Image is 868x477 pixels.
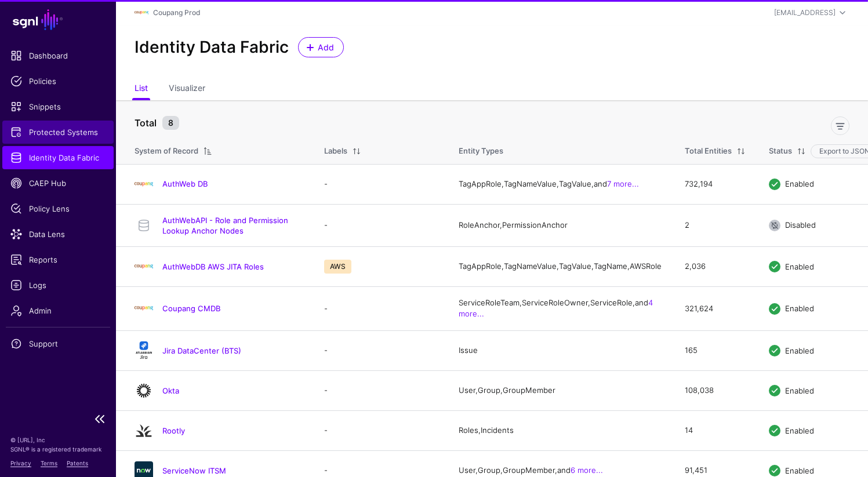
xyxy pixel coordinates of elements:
a: Dashboard [2,44,114,67]
td: TagAppRole, TagNameValue, TagValue, TagName, AWSRole [447,246,673,286]
td: 321,624 [673,286,757,330]
td: 732,194 [673,164,757,204]
span: Dashboard [10,50,106,61]
span: Enabled [785,385,814,395]
a: Protected Systems [2,121,114,144]
span: Enabled [785,345,814,355]
p: SGNL® is a registered trademark [10,445,106,454]
a: Jira DataCenter (BTS) [162,346,241,355]
td: 108,038 [673,370,757,410]
td: 14 [673,410,757,450]
div: [EMAIL_ADDRESS] [774,8,836,18]
a: Visualizer [169,78,205,100]
a: List [135,78,148,100]
a: Reports [2,248,114,271]
td: 2,036 [673,246,757,286]
td: - [313,370,447,410]
td: 165 [673,330,757,370]
img: svg+xml;base64,PHN2ZyBpZD0iTG9nbyIgeG1sbnM9Imh0dHA6Ly93d3cudzMub3JnLzIwMDAvc3ZnIiB3aWR0aD0iMTIxLj... [135,6,148,20]
td: Issue [447,330,673,370]
td: Roles, Incidents [447,410,673,450]
h2: Identity Data Fabric [135,38,289,57]
a: Terms [41,460,57,467]
a: Identity Data Fabric [2,146,114,169]
span: Add [317,41,336,53]
a: Policy Lens [2,197,114,220]
span: Snippets [10,101,106,112]
img: svg+xml;base64,PHN2ZyB3aWR0aD0iNjQiIGhlaWdodD0iNjQiIHZpZXdCb3g9IjAgMCA2NCA2NCIgZmlsbD0ibm9uZSIgeG... [135,381,153,400]
a: SGNL [7,7,109,32]
p: © [URL], Inc [10,435,106,445]
a: Policies [2,70,114,93]
a: Coupang CMDB [162,304,220,313]
span: Enabled [785,179,814,188]
span: Enabled [785,425,814,435]
a: 7 more... [607,179,639,188]
img: svg+xml;base64,PHN2ZyBpZD0iTG9nbyIgeG1sbnM9Imh0dHA6Ly93d3cudzMub3JnLzIwMDAvc3ZnIiB3aWR0aD0iMTIxLj... [135,299,153,318]
span: Entity Types [459,146,503,155]
a: Patents [67,460,88,467]
a: Data Lens [2,223,114,246]
a: Coupang Prod [153,8,200,17]
strong: Total [135,117,157,129]
img: svg+xml;base64,PHN2ZyBpZD0iTG9nbyIgeG1sbnM9Imh0dHA6Ly93d3cudzMub3JnLzIwMDAvc3ZnIiB3aWR0aD0iMTIxLj... [135,175,153,194]
span: Disabled [785,220,816,230]
td: TagAppRole, TagNameValue, TagValue, and [447,164,673,204]
span: Enabled [785,465,814,475]
td: User, Group, GroupMember [447,370,673,410]
a: CAEP Hub [2,172,114,195]
span: CAEP Hub [10,177,106,189]
span: Enabled [785,261,814,271]
td: ServiceRoleTeam, ServiceRoleOwner, ServiceRole, and [447,286,673,330]
div: Status [769,145,792,157]
td: - [313,410,447,450]
a: AuthWebDB AWS JITA Roles [162,262,264,271]
img: svg+xml;base64,PHN2ZyB3aWR0aD0iMjQiIGhlaWdodD0iMjQiIHZpZXdCb3g9IjAgMCAyNCAyNCIgZmlsbD0ibm9uZSIgeG... [135,421,153,440]
span: Data Lens [10,228,106,240]
a: ServiceNow ITSM [162,466,226,475]
a: Privacy [10,460,31,467]
a: AuthWeb DB [162,179,208,188]
td: RoleAnchor, PermissionAnchor [447,204,673,246]
img: svg+xml;base64,PHN2ZyB3aWR0aD0iMTQxIiBoZWlnaHQ9IjE2NCIgdmlld0JveD0iMCAwIDE0MSAxNjQiIGZpbGw9Im5vbm... [135,341,153,360]
span: Logs [10,279,106,291]
td: - [313,164,447,204]
a: Rootly [162,426,185,435]
a: Admin [2,299,114,322]
small: 8 [162,116,179,130]
span: Enabled [785,304,814,313]
div: Labels [324,145,347,157]
td: - [313,204,447,246]
td: 2 [673,204,757,246]
a: Snippets [2,95,114,118]
a: 6 more... [571,465,603,475]
div: Total Entities [685,145,732,157]
a: Logs [2,274,114,297]
span: Support [10,338,106,349]
a: AuthWebAPI - Role and Permission Lookup Anchor Nodes [162,216,288,235]
a: Okta [162,386,179,395]
td: - [313,286,447,330]
span: Protected Systems [10,126,106,138]
td: - [313,330,447,370]
span: Identity Data Fabric [10,152,106,163]
span: Admin [10,305,106,316]
span: Policies [10,75,106,87]
img: svg+xml;base64,PHN2ZyBpZD0iTG9nbyIgeG1sbnM9Imh0dHA6Ly93d3cudzMub3JnLzIwMDAvc3ZnIiB3aWR0aD0iMTIxLj... [135,257,153,276]
span: AWS [324,260,351,274]
div: System of Record [135,145,198,157]
a: Add [298,37,344,57]
span: Policy Lens [10,203,106,214]
span: Reports [10,254,106,265]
